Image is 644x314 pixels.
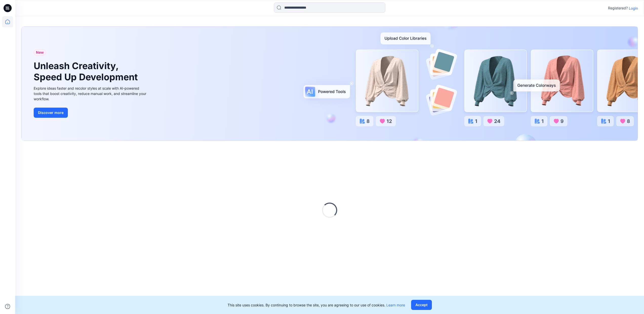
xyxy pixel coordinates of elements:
[34,108,68,118] button: Discover more
[411,300,432,310] button: Accept
[228,302,405,308] p: This site uses cookies. By continuing to browse the site, you are agreeing to our use of cookies.
[34,108,148,118] a: Discover more
[608,5,628,11] p: Registered?
[36,49,44,55] span: New
[34,86,148,102] div: Explore ideas faster and recolor styles at scale with AI-powered tools that boost creativity, red...
[34,61,140,82] h1: Unleash Creativity, Speed Up Development
[386,303,405,307] a: Learn more
[629,6,638,11] p: Login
